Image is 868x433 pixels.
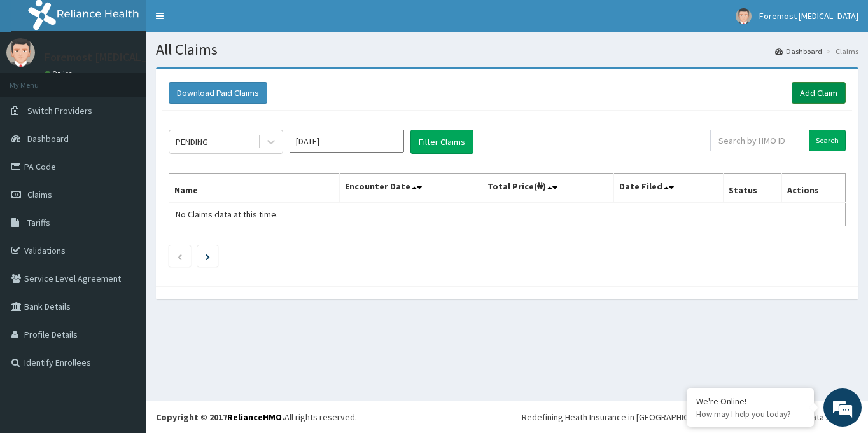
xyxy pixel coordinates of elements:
a: RelianceHMO [227,411,282,423]
a: Previous page [177,251,183,262]
img: User Image [736,8,752,24]
span: Foremost [MEDICAL_DATA] [759,10,858,22]
footer: All rights reserved. [146,401,868,433]
button: Filter Claims [410,130,473,154]
th: Name [169,174,340,203]
th: Encounter Date [339,174,482,203]
h1: All Claims [156,41,858,58]
li: Claims [823,46,858,57]
p: Foremost [MEDICAL_DATA] [45,52,178,63]
a: Online [45,69,75,78]
span: Dashboard [27,133,69,144]
input: Search [809,130,846,151]
th: Status [723,174,781,203]
span: No Claims data at this time. [176,209,278,220]
strong: Copyright © 2017 . [156,411,284,423]
p: How may I help you today? [696,409,804,420]
a: Add Claim [792,82,846,104]
a: Next page [206,251,210,262]
input: Search by HMO ID [710,130,804,151]
span: Tariffs [27,217,50,228]
div: Redefining Heath Insurance in [GEOGRAPHIC_DATA] using Telemedicine and Data Science! [522,411,858,423]
div: We're Online! [696,395,804,407]
span: Claims [27,189,52,200]
div: PENDING [176,135,208,148]
th: Actions [782,174,846,203]
span: Switch Providers [27,105,92,116]
th: Date Filed [613,174,723,203]
button: Download Paid Claims [169,82,267,104]
input: Select Month and Year [290,130,404,153]
img: User Image [6,38,35,67]
a: Dashboard [775,46,822,57]
th: Total Price(₦) [482,174,613,203]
